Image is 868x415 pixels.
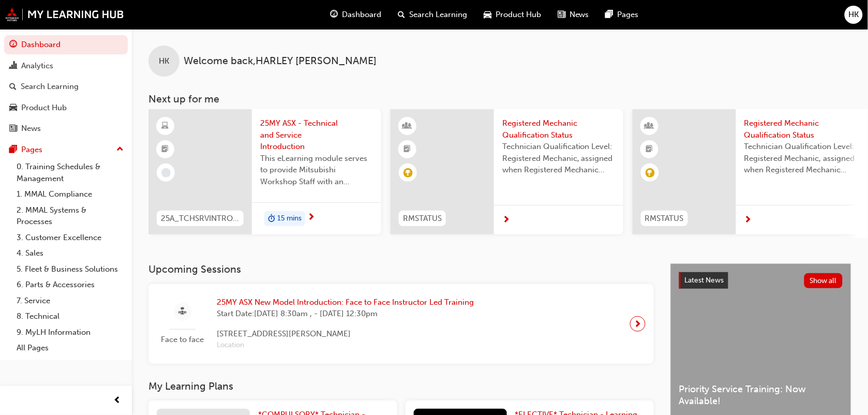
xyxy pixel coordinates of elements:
a: 7. Service [12,293,128,309]
span: Search Learning [409,9,467,21]
img: mmal [5,8,124,21]
a: All Pages [12,340,128,356]
span: next-icon [307,213,315,223]
span: Welcome back , HARLEY [PERSON_NAME] [184,55,377,67]
span: learningRecordVerb_ACHIEVE-icon [646,168,655,177]
div: Search Learning [21,81,79,93]
span: booktick-icon [162,143,169,156]
span: 15 mins [277,213,302,225]
span: [STREET_ADDRESS][PERSON_NAME] [217,328,474,340]
span: Registered Mechanic Qualification Status [744,117,857,141]
button: DashboardAnalyticsSearch LearningProduct HubNews [4,33,128,140]
span: duration-icon [268,212,275,226]
span: search-icon [9,82,17,92]
a: 1. MMAL Compliance [12,186,128,202]
a: guage-iconDashboard [322,4,390,25]
a: 2. MMAL Systems & Processes [12,202,128,230]
h3: Upcoming Sessions [148,263,654,275]
span: HK [159,55,169,67]
span: news-icon [558,8,565,21]
span: RMSTATUS [403,213,442,225]
div: Pages [21,144,42,156]
span: learningRecordVerb_ACHIEVE-icon [403,168,413,177]
div: Analytics [21,60,53,72]
button: HK [845,6,863,24]
a: 6. Parts & Accessories [12,277,128,293]
a: 0. Training Schedules & Management [12,159,128,186]
span: learningResourceType_ELEARNING-icon [162,120,169,133]
a: 9. MyLH Information [12,324,128,340]
span: Registered Mechanic Qualification Status [502,117,615,141]
span: pages-icon [9,145,17,155]
span: Latest News [685,276,724,285]
span: learningResourceType_INSTRUCTOR_LED-icon [404,120,411,133]
span: learningRecordVerb_NONE-icon [161,168,171,177]
span: This eLearning module serves to provide Mitsubishi Workshop Staff with an introduction to the 25M... [260,153,373,188]
button: Pages [4,140,128,159]
span: News [570,9,589,21]
a: search-iconSearch Learning [390,4,475,25]
span: up-icon [116,143,124,156]
a: 5. Fleet & Business Solutions [12,261,128,277]
span: next-icon [744,216,752,225]
span: Start Date: [DATE] 8:30am , - [DATE] 12:30pm [217,308,474,320]
a: Dashboard [4,35,128,54]
span: Technician Qualification Level: Registered Mechanic, assigned when Registered Mechanic modules ha... [502,141,615,176]
span: HK [849,9,859,21]
a: RMSTATUSRegistered Mechanic Qualification StatusTechnician Qualification Level: Registered Mechan... [391,109,623,234]
span: booktick-icon [646,143,653,156]
span: Product Hub [496,9,541,21]
a: RMSTATUSRegistered Mechanic Qualification StatusTechnician Qualification Level: Registered Mechan... [633,109,865,234]
span: 25A_TCHSRVINTRO_M [161,213,240,225]
span: car-icon [9,103,17,113]
div: News [21,123,41,135]
a: Product Hub [4,98,128,117]
span: Location [217,339,474,351]
a: 25A_TCHSRVINTRO_M25MY ASX - Technical and Service IntroductionThis eLearning module serves to pro... [148,109,381,234]
span: 25MY ASX - Technical and Service Introduction [260,117,373,153]
button: Show all [804,273,843,288]
span: prev-icon [114,394,122,407]
a: Face to face25MY ASX New Model Introduction: Face to Face Instructor Led TrainingStart Date:[DATE... [157,292,646,355]
span: booktick-icon [404,143,411,156]
span: Pages [618,9,639,21]
span: sessionType_FACE_TO_FACE-icon [179,305,187,318]
span: guage-icon [9,40,17,50]
h3: My Learning Plans [148,380,654,392]
span: news-icon [9,124,17,134]
span: search-icon [398,8,405,21]
span: Priority Service Training: Now Available! [679,383,843,407]
span: RMSTATUS [645,213,684,225]
span: 25MY ASX New Model Introduction: Face to Face Instructor Led Training [217,297,474,308]
a: Search Learning [4,77,128,96]
a: 3. Customer Excellence [12,230,128,246]
a: news-iconNews [549,4,597,25]
span: Face to face [157,334,208,346]
span: guage-icon [330,8,338,21]
a: 4. Sales [12,245,128,261]
span: chart-icon [9,62,17,71]
span: car-icon [484,8,491,21]
a: 8. Technical [12,308,128,324]
a: Latest NewsShow all [679,272,843,289]
a: Analytics [4,56,128,76]
div: Product Hub [21,102,67,114]
span: learningResourceType_INSTRUCTOR_LED-icon [646,120,653,133]
h3: Next up for me [132,93,868,105]
a: pages-iconPages [597,4,647,25]
span: pages-icon [606,8,613,21]
span: Technician Qualification Level: Registered Mechanic, assigned when Registered Mechanic modules ha... [744,141,857,176]
span: next-icon [634,317,642,331]
a: car-iconProduct Hub [475,4,549,25]
span: next-icon [502,216,510,225]
a: News [4,119,128,138]
span: Dashboard [342,9,381,21]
